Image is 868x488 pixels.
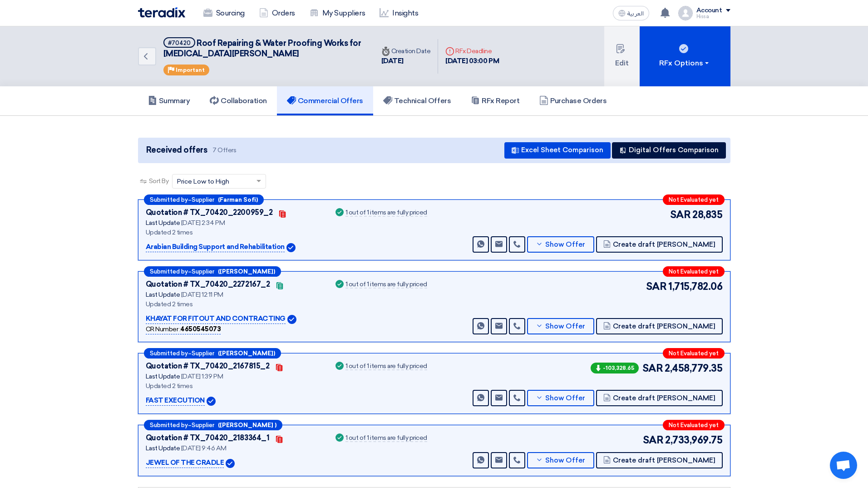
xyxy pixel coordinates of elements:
div: RFx Options [659,58,710,69]
button: Create draft [PERSON_NAME] [596,452,723,468]
span: Submitted by [150,269,188,274]
span: Sort By [149,176,169,186]
a: My Suppliers [302,3,372,23]
div: Account [696,7,722,15]
span: 2,458,779.35 [665,361,722,376]
div: Creation Date [381,46,431,56]
p: KHAYAT FOR FITOUT AND CONTRACTING [146,314,286,324]
p: FAST EXECUTION [146,395,205,406]
span: Supplier [192,422,214,428]
span: Not Evaluated yet [669,269,719,274]
a: Sourcing [196,3,252,23]
span: SAR [642,361,663,376]
div: Updated 2 times [146,228,323,237]
div: – [144,194,264,205]
button: Excel Sheet Comparison [504,142,611,159]
h5: Purchase Orders [539,96,607,105]
a: RFx Report [461,86,529,115]
span: Important [176,67,205,73]
b: (Farman Sofi) [218,197,258,203]
div: 1 out of 1 items are fully priced [345,209,427,217]
span: SAR [646,279,667,294]
a: Technical Offers [373,86,461,115]
span: Supplier [192,269,214,274]
b: ([PERSON_NAME] ) [218,422,276,428]
div: Hissa [696,14,730,19]
span: SAR [643,433,664,448]
button: RFx Options [640,26,730,86]
div: 1 out of 1 items are fully priced [345,281,427,289]
img: Teradix logo [138,7,185,18]
div: Quotation # TX_70420_2200959_2 [146,207,273,218]
img: Verified Account [286,243,296,252]
div: 1 out of 1 items are fully priced [345,363,427,370]
div: – [144,348,281,359]
img: Verified Account [207,397,216,406]
span: Create draft [PERSON_NAME] [613,395,715,402]
span: Show Offer [545,241,585,248]
b: 4650545073 [180,325,221,333]
a: Purchase Orders [529,86,616,115]
span: Submitted by [150,197,188,203]
span: [DATE] 1:39 PM [181,373,223,380]
div: RFx Deadline [445,46,499,56]
span: Not Evaluated yet [669,422,719,428]
span: Show Offer [545,323,585,330]
h5: Summary [148,96,190,105]
span: Not Evaluated yet [669,197,719,203]
div: Quotation # TX_70420_2183364_1 [146,433,270,443]
span: Received offers [146,144,207,156]
span: Create draft [PERSON_NAME] [613,457,715,464]
span: Submitted by [150,350,188,356]
div: Updated 2 times [146,299,323,309]
div: Quotation # TX_70420_2167815_2 [146,361,270,372]
div: Quotation # TX_70420_2272167_2 [146,279,270,290]
span: 7 Offers [212,146,236,154]
span: 1,715,782.06 [668,279,722,294]
p: Arabian Building Support and Rehabilitation [146,242,285,253]
button: Create draft [PERSON_NAME] [596,318,723,334]
b: ([PERSON_NAME]) [218,350,275,356]
div: [DATE] 03:00 PM [445,56,499,66]
span: Show Offer [545,457,585,464]
div: – [144,420,282,430]
div: – [144,266,281,277]
button: Show Offer [527,318,594,334]
div: [DATE] [381,56,431,66]
button: Digital Offers Comparison [612,142,726,159]
span: Last Update [146,373,180,380]
p: JEWEL OF THE CRADLE [146,458,224,468]
span: 28,835 [692,207,722,222]
img: Verified Account [226,459,235,468]
div: Updated 2 times [146,381,323,391]
span: Not Evaluated yet [669,350,719,356]
button: Create draft [PERSON_NAME] [596,390,723,406]
span: [DATE] 2:34 PM [181,219,225,227]
h5: Technical Offers [383,96,451,105]
span: Last Update [146,444,180,452]
button: Create draft [PERSON_NAME] [596,236,723,253]
button: Edit [604,26,640,86]
span: [DATE] 9:46 AM [181,444,226,452]
span: SAR [670,207,691,222]
a: Commercial Offers [277,86,373,115]
span: Last Update [146,219,180,227]
button: Show Offer [527,452,594,468]
span: Create draft [PERSON_NAME] [613,241,715,248]
h5: Roof Repairing & Water Proofing Works for Yasmin Mall [163,37,363,60]
span: Roof Repairing & Water Proofing Works for [MEDICAL_DATA][PERSON_NAME] [163,38,361,59]
span: 2,733,969.75 [665,433,722,448]
h5: RFx Report [471,96,519,105]
button: Show Offer [527,390,594,406]
span: Supplier [192,197,214,203]
span: -103,328.65 [591,363,639,373]
div: #70420 [168,40,191,46]
a: Collaboration [200,86,277,115]
div: Open chat [830,452,857,479]
span: Price Low to High [177,177,229,186]
a: Orders [252,3,302,23]
span: Submitted by [150,422,188,428]
span: Show Offer [545,395,585,402]
span: Create draft [PERSON_NAME] [613,323,715,330]
img: profile_test.png [678,6,693,20]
